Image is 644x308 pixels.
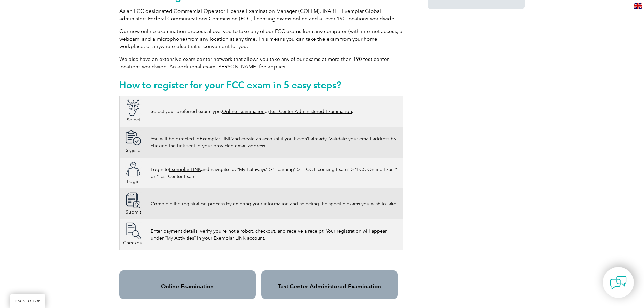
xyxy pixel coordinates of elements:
td: Login [119,158,147,188]
a: Online Examination [161,283,214,290]
a: Test Center-Administered Examination [269,109,352,114]
td: Complete the registration process by entering your information and selecting the specific exams y... [147,188,403,219]
p: We also have an extensive exam center network that allows you take any of our exams at more than ... [119,55,403,70]
td: You will be directed to and create an account if you haven’t already. Validate your email address... [147,127,403,158]
a: Exemplar LINK [200,136,232,142]
a: BACK TO TOP [10,294,45,308]
p: Our new online examination process allows you to take any of our FCC exams from any computer (wit... [119,28,403,50]
td: Enter payment details, verify you’re not a robot, checkout, and receive a receipt. Your registrat... [147,219,403,250]
a: Exemplar LINK [169,167,201,172]
td: Select [119,96,147,127]
img: en [634,3,642,9]
a: Test Center-Administered Examination [278,283,381,290]
td: Register [119,127,147,158]
p: As an FCC designated Commercial Operator License Examination Manager (COLEM), iNARTE Exemplar Glo... [119,7,403,22]
a: Online Examination [222,109,265,114]
td: Select your preferred exam type: or . [147,96,403,127]
td: Submit [119,188,147,219]
td: Login to and navigate to: “My Pathways” > “Learning” > “FCC Licensing Exam” > “FCC Online Exam” o... [147,158,403,188]
img: contact-chat.png [610,274,627,291]
td: Checkout [119,219,147,250]
h2: How to register for your FCC exam in 5 easy steps? [119,79,403,90]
